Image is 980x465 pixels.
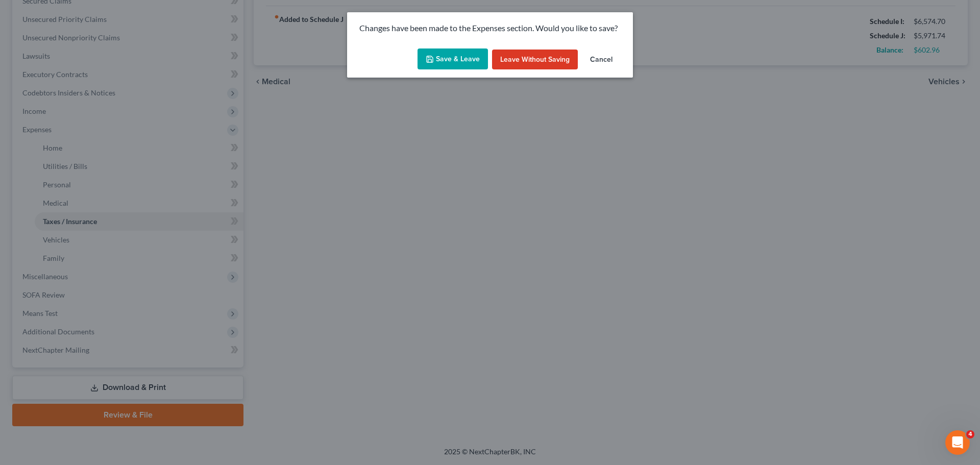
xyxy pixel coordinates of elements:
button: Save & Leave [418,48,488,70]
span: 4 [966,430,974,438]
button: Leave without Saving [492,50,578,70]
button: Cancel [582,50,621,70]
iframe: Intercom live chat [945,430,970,455]
p: Changes have been made to the Expenses section. Would you like to save? [359,22,621,34]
